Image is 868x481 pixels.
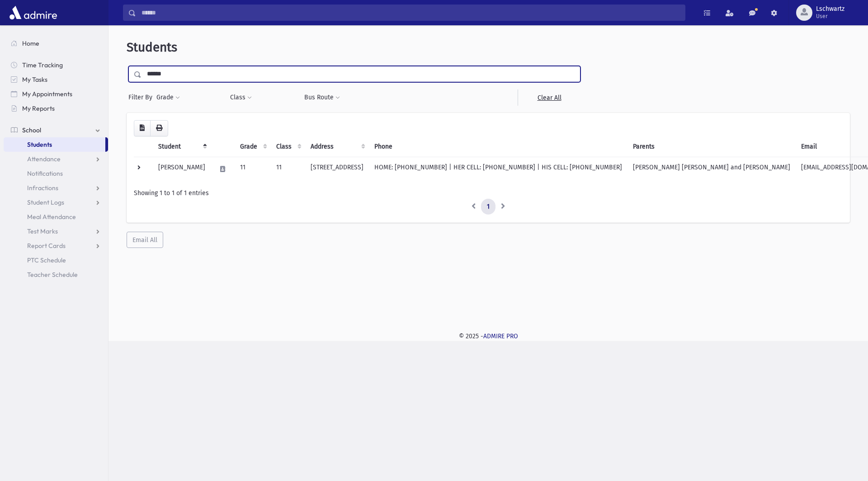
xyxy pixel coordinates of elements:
[4,137,105,152] a: Students
[4,123,108,137] a: School
[4,101,108,116] a: My Reports
[518,89,580,106] a: Clear All
[153,136,211,157] th: Student: activate to sort column descending
[271,136,305,157] th: Class: activate to sort column ascending
[4,72,108,87] a: My Tasks
[4,36,108,51] a: Home
[27,155,61,163] span: Attendance
[627,136,796,157] th: Parents
[4,87,108,101] a: My Appointments
[271,157,305,181] td: 11
[483,332,518,340] a: ADMIRE PRO
[127,232,163,248] button: Email All
[481,199,495,215] a: 1
[123,332,854,341] div: © 2025 -
[4,253,108,267] a: PTC Schedule
[27,271,78,279] span: Teacher Schedule
[127,40,177,55] span: Students
[4,224,108,238] a: Test Marks
[22,61,63,69] span: Time Tracking
[134,188,843,198] div: Showing 1 to 1 of 1 entries
[22,104,55,112] span: My Reports
[4,181,108,195] a: Infractions
[4,166,108,181] a: Notifications
[27,184,58,192] span: Infractions
[7,4,59,22] img: AdmirePro
[369,157,627,181] td: HOME: [PHONE_NUMBER] | HER CELL: [PHONE_NUMBER] | HIS CELL: [PHONE_NUMBER]
[27,198,64,206] span: Student Logs
[369,136,627,157] th: Phone
[22,126,41,134] span: School
[304,89,340,106] button: Bus Route
[4,152,108,166] a: Attendance
[27,227,58,235] span: Test Marks
[136,5,685,21] input: Search
[27,169,63,177] span: Notifications
[22,39,39,47] span: Home
[134,120,151,136] button: CSV
[4,58,108,72] a: Time Tracking
[816,5,844,13] span: Lschwartz
[235,157,271,181] td: 11
[153,157,211,181] td: [PERSON_NAME]
[27,242,66,250] span: Report Cards
[230,89,252,106] button: Class
[4,238,108,253] a: Report Cards
[27,140,52,149] span: Students
[22,75,47,84] span: My Tasks
[27,213,76,221] span: Meal Attendance
[235,136,271,157] th: Grade: activate to sort column ascending
[627,157,796,181] td: [PERSON_NAME] [PERSON_NAME] and [PERSON_NAME]
[128,93,156,102] span: Filter By
[4,267,108,282] a: Teacher Schedule
[305,157,369,181] td: [STREET_ADDRESS]
[27,256,66,264] span: PTC Schedule
[22,90,72,98] span: My Appointments
[4,210,108,224] a: Meal Attendance
[305,136,369,157] th: Address: activate to sort column ascending
[150,120,168,136] button: Print
[4,195,108,210] a: Student Logs
[816,13,844,20] span: User
[156,89,180,106] button: Grade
